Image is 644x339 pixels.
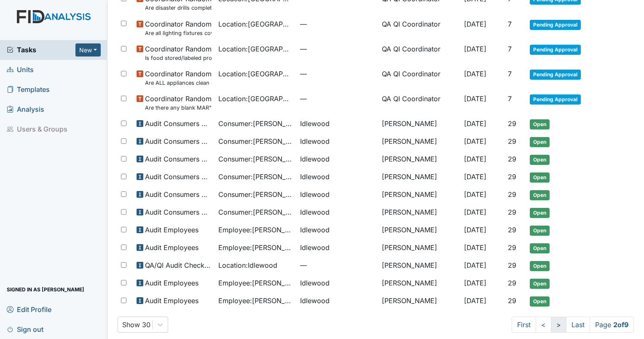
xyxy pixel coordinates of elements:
span: Open [530,296,550,307]
span: Consumer : [PERSON_NAME] [218,172,293,182]
span: Idlewood [300,296,330,306]
span: Employee : [PERSON_NAME] [218,278,293,288]
span: Open [530,137,550,147]
td: QA QI Coordinator [378,40,460,65]
a: > [551,317,566,333]
td: [PERSON_NAME] [378,292,460,310]
span: 29 [508,172,516,181]
span: Edit Profile [7,303,51,316]
span: Open [530,261,550,271]
a: Tasks [7,45,75,55]
span: Open [530,190,550,200]
span: [DATE] [464,20,486,28]
td: [PERSON_NAME] [378,274,460,292]
span: Employee : [PERSON_NAME] [218,225,293,235]
span: — [300,94,375,104]
span: Idlewood [300,118,330,129]
span: [DATE] [464,119,486,128]
span: 7 [508,94,512,103]
span: [DATE] [464,261,486,269]
span: Open [530,279,550,289]
td: [PERSON_NAME] [378,151,460,168]
span: Coordinator Random Is food stored/labeled properly? [145,44,212,62]
span: [DATE] [464,208,486,216]
span: Pending Approval [530,70,581,80]
span: Page [590,317,634,333]
strong: 2 of 9 [613,320,628,329]
span: Audit Consumers Charts [145,207,212,217]
span: Coordinator Random Are ALL appliances clean and working properly? [145,69,212,87]
span: Audit Consumers Charts [145,154,212,164]
span: — [300,69,375,79]
span: [DATE] [464,226,486,234]
span: Consumer : [PERSON_NAME] [218,189,293,199]
span: Audit Employees [145,242,199,253]
span: 29 [508,119,516,128]
span: — [300,44,375,54]
span: Analysis [7,103,44,116]
small: Are ALL appliances clean and working properly? [145,79,212,87]
span: 29 [508,243,516,252]
td: [PERSON_NAME] [378,204,460,221]
small: Are there any blank MAR"s [145,104,212,112]
span: [DATE] [464,137,486,145]
a: Last [566,317,590,333]
nav: task-pagination [512,317,634,333]
span: Location : [GEOGRAPHIC_DATA] [218,94,293,104]
span: Consumer : [PERSON_NAME] [218,118,293,129]
span: Location : [GEOGRAPHIC_DATA] [218,19,293,29]
td: QA QI Coordinator [378,90,460,115]
span: Open [530,155,550,165]
span: Coordinator Random Are all lighting fixtures covered and free of debris? [145,19,212,37]
span: [DATE] [464,94,486,103]
span: Location : [GEOGRAPHIC_DATA] [218,44,293,54]
span: Signed in as [PERSON_NAME] [7,283,84,296]
span: Audit Consumers Charts [145,172,212,182]
span: Idlewood [300,207,330,217]
span: [DATE] [464,172,486,181]
span: [DATE] [464,70,486,78]
span: Audit Consumers Charts [145,118,212,129]
span: Location : Idlewood [218,260,277,270]
span: 29 [508,226,516,234]
td: QA QI Coordinator [378,16,460,40]
span: Idlewood [300,278,330,288]
span: Coordinator Random Are there any blank MAR"s [145,94,212,112]
span: 29 [508,208,516,216]
span: Audit Employees [145,225,199,235]
span: Open [530,208,550,218]
span: Pending Approval [530,45,581,55]
span: Open [530,172,550,183]
button: New [75,43,101,56]
span: Units [7,63,34,76]
span: Open [530,243,550,253]
td: [PERSON_NAME] [378,168,460,186]
span: [DATE] [464,45,486,53]
span: 29 [508,261,516,269]
div: Show 30 [122,320,150,330]
td: [PERSON_NAME] [378,115,460,133]
td: [PERSON_NAME] [378,221,460,239]
span: 29 [508,296,516,305]
span: Idlewood [300,172,330,182]
span: — [300,19,375,29]
span: Idlewood [300,154,330,164]
span: Templates [7,83,50,96]
span: Pending Approval [530,94,581,105]
span: Idlewood [300,189,330,199]
span: 29 [508,279,516,287]
a: First [512,317,536,333]
span: Open [530,119,550,129]
span: Pending Approval [530,20,581,30]
span: Audit Employees [145,278,199,288]
span: Consumer : [PERSON_NAME] [218,154,293,164]
span: 7 [508,20,512,28]
span: Audit Consumers Charts [145,189,212,199]
span: Location : [GEOGRAPHIC_DATA] [218,69,293,79]
span: [DATE] [464,279,486,287]
small: Is food stored/labeled properly? [145,54,212,62]
span: Employee : [PERSON_NAME] [218,242,293,253]
span: Idlewood [300,242,330,253]
span: Consumer : [PERSON_NAME] [218,207,293,217]
span: Employee : [PERSON_NAME] [218,296,293,306]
